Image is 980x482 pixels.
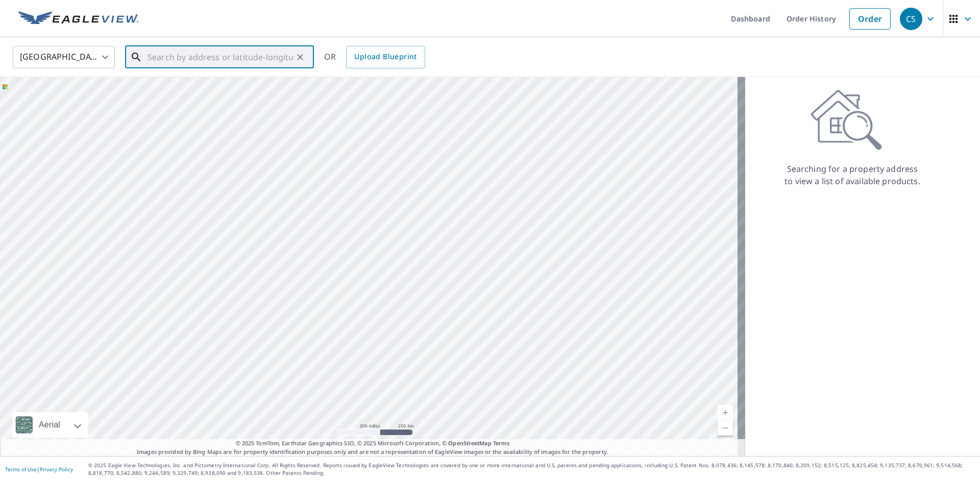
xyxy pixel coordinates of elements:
[36,412,63,438] div: Aerial
[493,439,510,447] a: Terms
[849,8,891,30] a: Order
[718,420,733,436] a: Current Level 5, Zoom Out
[236,439,510,448] span: © 2025 TomTom, Earthstar Geographics SIO, © 2025 Microsoft Corporation, ©
[13,43,115,71] div: [GEOGRAPHIC_DATA]
[324,46,425,68] div: OR
[5,466,37,473] a: Terms of Use
[40,466,73,473] a: Privacy Policy
[354,50,416,63] span: Upload Blueprint
[18,11,139,27] img: EV Logo
[5,466,73,472] p: |
[293,50,307,64] button: Clear
[784,163,921,187] p: Searching for a property address to view a list of available products.
[448,439,491,447] a: OpenStreetMap
[148,43,293,71] input: Search by address or latitude-longitude
[12,412,88,438] div: Aerial
[88,462,975,477] p: © 2025 Eagle View Technologies, Inc. and Pictometry International Corp. All Rights Reserved. Repo...
[346,46,425,68] a: Upload Blueprint
[718,405,733,420] a: Current Level 5, Zoom In
[900,8,922,30] div: CS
